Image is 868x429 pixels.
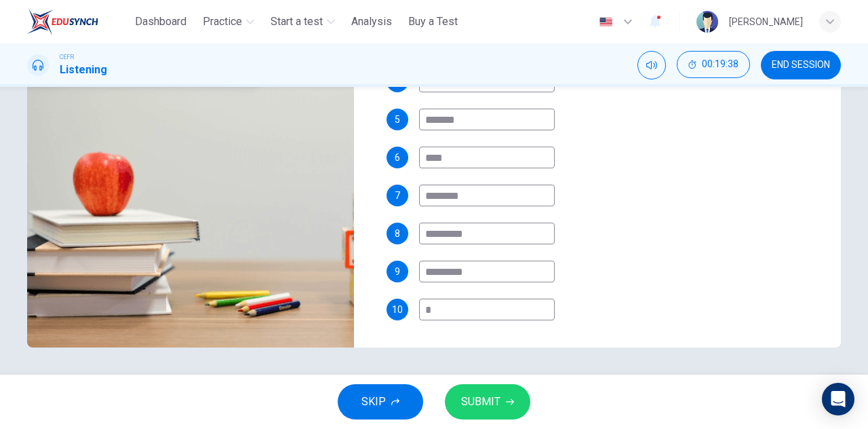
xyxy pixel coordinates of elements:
button: Start a test [265,10,340,34]
span: CEFR [60,52,74,62]
img: en [597,17,614,27]
button: SKIP [338,384,423,419]
span: SUBMIT [461,392,500,411]
span: 6 [395,153,400,162]
span: Practice [203,14,242,30]
span: 5 [395,115,400,124]
button: Dashboard [130,10,192,34]
a: ELTC logo [27,8,130,35]
div: Open Intercom Messenger [822,383,854,415]
span: SKIP [361,392,386,411]
button: END SESSION [761,51,841,79]
span: 00:19:38 [702,59,738,70]
span: 8 [395,229,400,238]
button: Buy a Test [403,10,463,34]
img: Profile picture [696,11,718,33]
span: END SESSION [772,60,830,71]
button: SUBMIT [445,384,530,419]
img: ELTC logo [27,8,98,35]
div: [PERSON_NAME] [729,14,803,30]
span: Start a test [271,14,323,30]
span: 10 [392,305,403,314]
span: Buy a Test [408,14,458,30]
button: Practice [197,10,260,34]
button: Analysis [346,10,397,34]
span: 7 [395,191,400,200]
div: Mute [637,51,666,79]
div: Hide [677,51,750,79]
h1: Listening [60,62,107,78]
span: Analysis [351,14,392,30]
span: 9 [395,267,400,276]
button: 00:19:38 [677,51,750,78]
span: Dashboard [135,14,186,30]
img: Upcoming Travel [27,17,354,348]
